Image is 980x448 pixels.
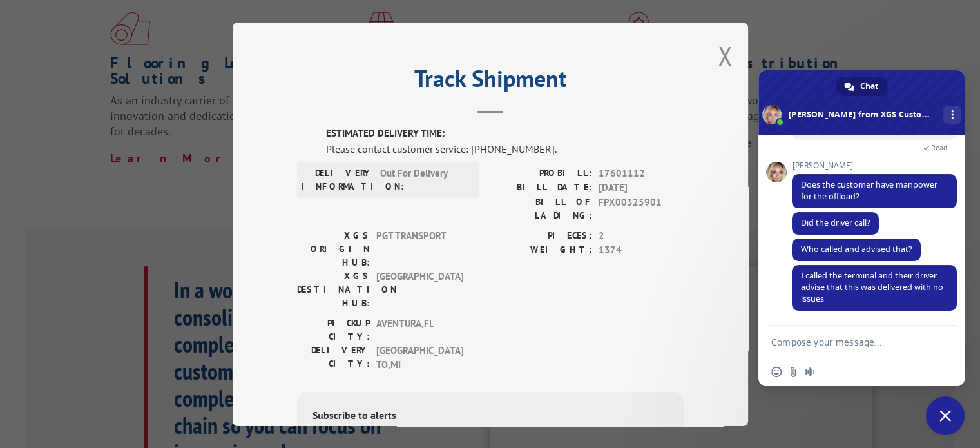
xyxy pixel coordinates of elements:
span: Does the customer have manpower for the offload? [801,179,937,202]
div: Chat [836,77,887,96]
span: Out For Delivery [380,166,467,193]
label: PROBILL: [490,166,592,180]
label: XGS DESTINATION HUB: [297,269,370,309]
span: 1374 [599,243,684,258]
span: Send a file [788,367,798,377]
span: 17601112 [599,166,684,180]
div: Please contact customer service: [PHONE_NUMBER]. [326,141,684,156]
label: BILL DATE: [490,180,592,195]
span: Audio message [805,367,815,377]
div: More channels [943,106,961,124]
span: [PERSON_NAME] [792,161,957,170]
label: ESTIMATED DELIVERY TIME: [326,126,684,141]
button: Close modal [718,39,732,73]
span: Who called and advised that? [801,244,912,255]
label: BILL OF LADING: [490,195,592,222]
span: [GEOGRAPHIC_DATA] [376,269,463,309]
label: DELIVERY INFORMATION: [301,166,374,193]
span: Did the driver call? [801,217,870,228]
label: XGS ORIGIN HUB: [297,228,370,269]
div: Close chat [926,396,965,435]
span: [GEOGRAPHIC_DATA] TO , MI [376,343,463,372]
label: WEIGHT: [490,243,592,258]
label: PICKUP CITY: [297,316,370,343]
span: PGT TRANSPORT [376,228,463,269]
span: I called the terminal and their driver advise that this was delivered with no issues [801,270,943,304]
span: Insert an emoji [771,367,782,377]
span: [DATE] [599,180,684,195]
h2: Track Shipment [297,70,684,94]
textarea: Compose your message... [771,336,923,348]
span: Chat [860,77,878,96]
span: 2 [599,228,684,243]
span: AVENTURA , FL [376,316,463,343]
div: Subscribe to alerts [312,407,668,425]
span: FPX00325901 [599,195,684,222]
label: DELIVERY CITY: [297,343,370,372]
span: Read [931,143,948,152]
label: PIECES: [490,228,592,243]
